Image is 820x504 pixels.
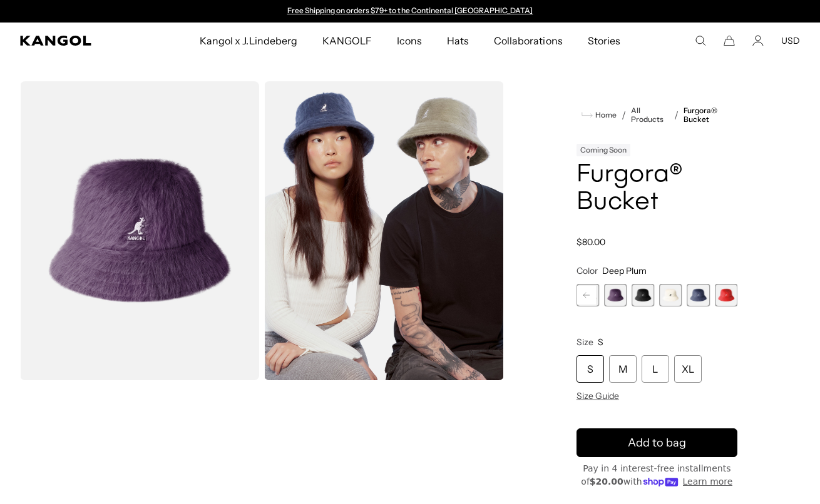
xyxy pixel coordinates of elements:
[674,355,702,383] div: XL
[187,23,310,59] a: Kangol x J.Lindeberg
[577,428,737,457] button: Add to bag
[20,36,131,46] a: Kangol
[281,6,539,16] slideshow-component: Announcement bar
[397,23,422,59] span: Icons
[715,284,737,306] label: Scarlet
[20,81,259,380] img: color-deep-plum
[617,108,626,123] li: /
[384,23,434,59] a: Icons
[281,6,539,16] div: Announcement
[695,35,706,46] summary: Search here
[494,23,562,59] span: Collaborations
[593,111,617,119] span: Home
[577,106,737,124] nav: breadcrumbs
[310,23,384,59] a: KANGOLF
[687,284,710,306] label: Navy
[669,108,679,123] li: /
[281,6,539,16] div: 1 of 2
[687,284,710,306] div: 9 of 10
[642,355,669,383] div: L
[577,144,630,156] div: Coming Soon
[434,23,481,59] a: Hats
[609,355,637,383] div: M
[481,23,575,59] a: Collaborations
[577,284,599,306] label: Warm Grey
[604,284,627,306] div: 6 of 10
[632,284,654,306] div: 7 of 10
[20,81,504,380] product-gallery: Gallery Viewer
[577,161,737,216] h1: Furgora® Bucket
[724,35,735,46] button: Cart
[604,284,627,306] label: Deep Plum
[577,390,619,401] span: Size Guide
[598,336,603,348] span: S
[322,23,372,59] span: KANGOLF
[577,355,604,383] div: S
[575,23,633,59] a: Stories
[628,435,686,451] span: Add to bag
[582,109,617,121] a: Home
[577,236,605,248] span: $80.00
[715,284,737,306] div: 10 of 10
[752,35,764,46] a: Account
[200,23,297,59] span: Kangol x J.Lindeberg
[659,284,682,306] label: Ivory
[631,106,669,124] a: All Products
[577,265,598,276] span: Color
[588,23,620,59] span: Stories
[447,23,469,59] span: Hats
[577,284,599,306] div: 5 of 10
[632,284,654,306] label: Black
[684,106,737,124] a: Furgora® Bucket
[659,284,682,306] div: 8 of 10
[287,6,533,15] a: Free Shipping on orders $79+ to the Continental [GEOGRAPHIC_DATA]
[577,336,593,348] span: Size
[602,265,647,276] span: Deep Plum
[781,35,800,46] button: USD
